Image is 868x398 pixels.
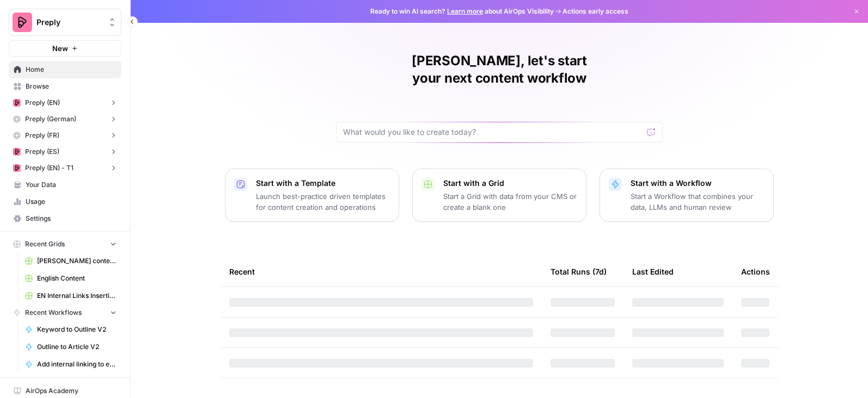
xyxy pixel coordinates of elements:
[9,40,121,57] button: New
[20,356,121,373] a: Add internal linking to existing articles
[25,98,60,108] span: Preply (EN)
[37,325,117,334] span: Keyword to Outline V2
[9,236,121,252] button: Recent Grids
[600,169,774,222] button: Start with a WorkflowStart a Workflow that combines your data, LLMs and human review
[20,270,121,287] a: English Content
[563,7,628,16] span: Actions early access
[443,191,577,213] p: Start a Grid with data from your CMS or create a blank one
[631,178,765,189] p: Start with a Workflow
[632,257,674,287] div: Last Edited
[9,176,121,194] a: Your Data
[343,127,643,138] input: What would you like to create today?
[20,287,121,304] a: EN Internal Links Insertion
[9,210,121,227] a: Settings
[9,95,121,111] button: Preply (EN)
[25,308,82,318] span: Recent Workflows
[256,191,390,213] p: Launch best-practice driven templates for content creation and operations
[370,7,554,16] span: Ready to win AI search? about AirOps Visibility
[9,160,121,176] button: Preply (EN) - T1
[443,178,577,189] p: Start with a Grid
[37,256,117,266] span: [PERSON_NAME] content interlinking test - new content
[9,144,121,160] button: Preply (ES)
[25,147,59,157] span: Preply (ES)
[20,321,121,338] a: Keyword to Outline V2
[26,82,117,91] span: Browse
[37,342,117,352] span: Outline to Article V2
[37,273,117,283] span: English Content
[25,239,65,249] span: Recent Grids
[52,43,68,54] span: New
[256,178,390,189] p: Start with a Template
[336,52,663,87] h1: [PERSON_NAME], let's start your next content workflow
[26,197,117,207] span: Usage
[9,61,121,78] a: Home
[25,114,76,124] span: Preply (German)
[631,191,765,213] p: Start a Workflow that combines your data, LLMs and human review
[13,164,21,172] img: mhz6d65ffplwgtj76gcfkrq5icux
[25,130,59,140] span: Preply (FR)
[412,169,586,222] button: Start with a GridStart a Grid with data from your CMS or create a blank one
[551,257,607,287] div: Total Runs (7d)
[37,291,117,301] span: EN Internal Links Insertion
[9,111,121,127] button: Preply (German)
[225,169,399,222] button: Start with a TemplateLaunch best-practice driven templates for content creation and operations
[9,9,121,36] button: Workspace: Preply
[36,17,102,28] span: Preply
[13,148,21,156] img: mhz6d65ffplwgtj76gcfkrq5icux
[25,163,74,173] span: Preply (EN) - T1
[26,180,117,190] span: Your Data
[9,78,121,95] a: Browse
[13,13,32,32] img: Preply Logo
[20,252,121,270] a: [PERSON_NAME] content interlinking test - new content
[26,214,117,223] span: Settings
[9,193,121,210] a: Usage
[9,127,121,144] button: Preply (FR)
[26,386,117,396] span: AirOps Academy
[20,338,121,356] a: Outline to Article V2
[13,99,21,107] img: mhz6d65ffplwgtj76gcfkrq5icux
[37,359,117,369] span: Add internal linking to existing articles
[9,304,121,321] button: Recent Workflows
[447,7,483,15] a: Learn more
[741,257,770,287] div: Actions
[229,257,533,287] div: Recent
[26,65,117,74] span: Home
